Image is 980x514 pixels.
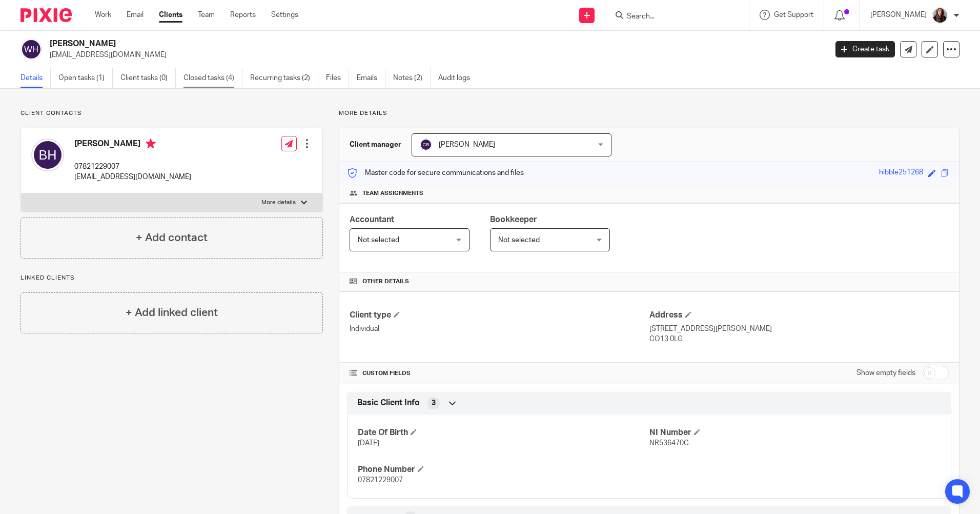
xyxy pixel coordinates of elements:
span: 3 [432,398,436,408]
i: Primary [146,139,156,149]
label: Show empty fields [856,368,915,378]
span: Basic Client Info [357,398,420,408]
h4: NI Number [649,427,941,438]
h4: + Add linked client [126,305,218,321]
h3: Client manager [350,140,401,150]
p: [EMAIL_ADDRESS][DOMAIN_NAME] [50,50,820,60]
p: Linked clients [21,274,323,282]
p: [STREET_ADDRESS][PERSON_NAME] [649,324,949,334]
a: Email [127,10,144,20]
a: Closed tasks (4) [183,68,242,88]
h4: + Add contact [136,230,208,246]
span: Team assignments [362,189,423,197]
img: svg%3E [21,38,42,60]
p: [PERSON_NAME] [870,10,927,20]
a: Open tasks (1) [58,68,113,88]
span: Get Support [774,11,813,18]
p: [EMAIL_ADDRESS][DOMAIN_NAME] [74,172,191,182]
h4: Client type [350,310,649,321]
p: CO13 0LG [649,334,949,344]
a: Create task [835,41,895,57]
span: Other details [362,278,409,286]
span: 07821229007 [358,477,403,484]
a: Settings [271,10,298,20]
span: Accountant [350,215,394,224]
p: Master code for secure communications and files [347,168,524,178]
a: Files [326,68,349,88]
a: Reports [230,10,256,20]
h4: Date Of Birth [358,427,649,438]
a: Recurring tasks (2) [250,68,318,88]
a: Notes (2) [393,68,431,88]
p: More details [339,109,959,117]
a: Work [95,10,111,20]
a: Team [198,10,215,20]
span: Not selected [358,236,399,244]
h4: CUSTOM FIELDS [350,369,649,378]
img: svg%3E [31,139,64,171]
a: Emails [357,68,385,88]
img: IMG_0011.jpg [932,7,948,24]
h4: Phone Number [358,464,649,475]
p: Individual [350,324,649,334]
h4: Address [649,310,949,321]
div: hibble251268 [879,167,923,179]
a: Client tasks (0) [120,68,176,88]
span: NR536470C [649,440,689,447]
img: svg%3E [420,139,432,151]
h2: [PERSON_NAME] [50,38,666,49]
span: [DATE] [358,440,379,447]
input: Search [626,12,718,22]
a: Audit logs [438,68,478,88]
span: Not selected [498,236,540,244]
span: Bookkeeper [490,215,537,224]
a: Details [21,68,51,88]
span: [PERSON_NAME] [439,141,495,148]
p: Client contacts [21,109,323,117]
img: Pixie [21,8,72,22]
p: 07821229007 [74,162,191,172]
a: Clients [159,10,182,20]
p: More details [261,199,296,207]
h4: [PERSON_NAME] [74,139,191,151]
